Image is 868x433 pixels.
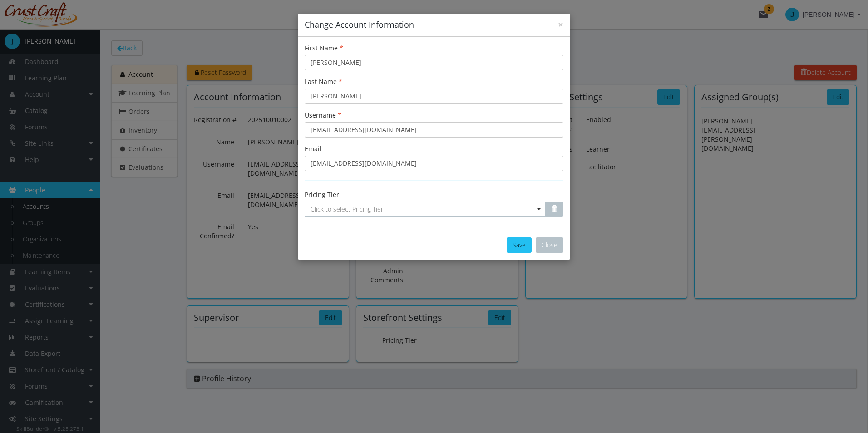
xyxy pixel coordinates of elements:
[305,19,563,31] h4: Change Account Information
[305,111,341,120] label: Username
[311,205,383,213] span: Click to select Pricing Tier
[536,237,563,253] button: Close
[507,237,532,253] button: Save
[305,77,342,86] label: Last Name
[305,190,339,199] label: Pricing Tier
[558,20,563,30] button: ×
[305,202,546,217] span: Select box activate
[305,44,343,53] label: First Name
[305,144,321,153] label: Email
